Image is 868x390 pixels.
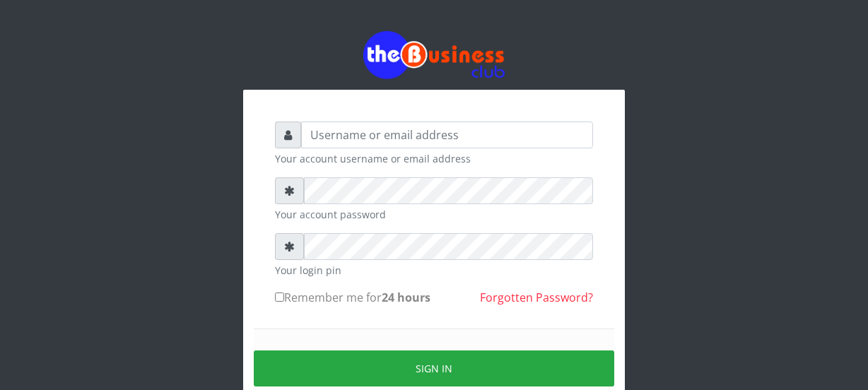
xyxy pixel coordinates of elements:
[275,151,593,166] small: Your account username or email address
[254,350,614,386] button: Sign in
[275,263,593,278] small: Your login pin
[480,290,593,305] a: Forgotten Password?
[275,292,284,302] input: Remember me for24 hours
[301,122,593,148] input: Username or email address
[382,290,430,305] b: 24 hours
[275,207,593,222] small: Your account password
[275,289,430,306] label: Remember me for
